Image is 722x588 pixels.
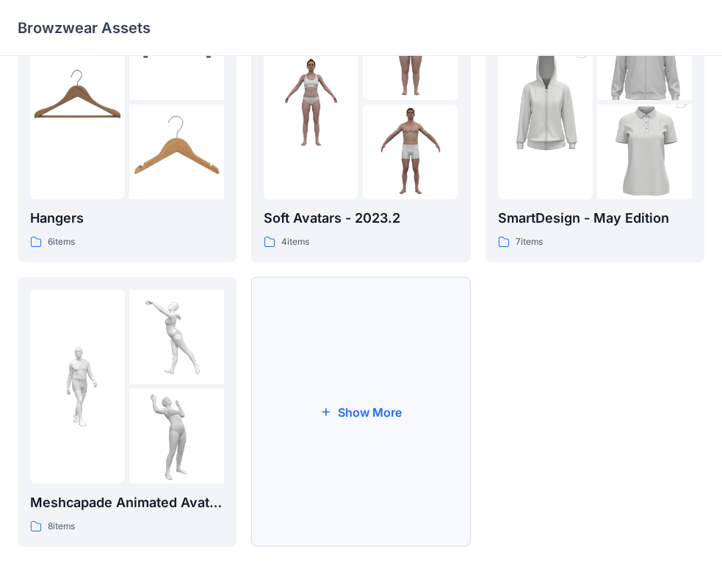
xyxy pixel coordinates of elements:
[264,54,358,149] img: folder 1
[18,277,237,547] a: folder 1folder 2folder 3Meshcapade Animated Avatars8items
[129,104,224,199] img: folder 3
[30,208,224,229] p: Hangers
[281,234,309,250] p: 4 items
[363,104,458,199] img: folder 3
[129,290,224,384] img: folder 2
[30,492,224,513] p: Meshcapade Animated Avatars
[48,234,75,250] p: 6 items
[264,208,458,229] p: Soft Avatars - 2023.2
[30,339,125,434] img: folder 1
[251,277,470,547] button: Show More
[48,519,75,534] p: 8 items
[129,389,224,484] img: folder 3
[516,234,543,250] p: 7 items
[597,81,692,223] img: folder 3
[498,31,593,173] img: folder 1
[30,54,125,149] img: folder 1
[498,208,692,229] p: SmartDesign - May Edition
[18,18,151,38] p: Browzwear Assets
